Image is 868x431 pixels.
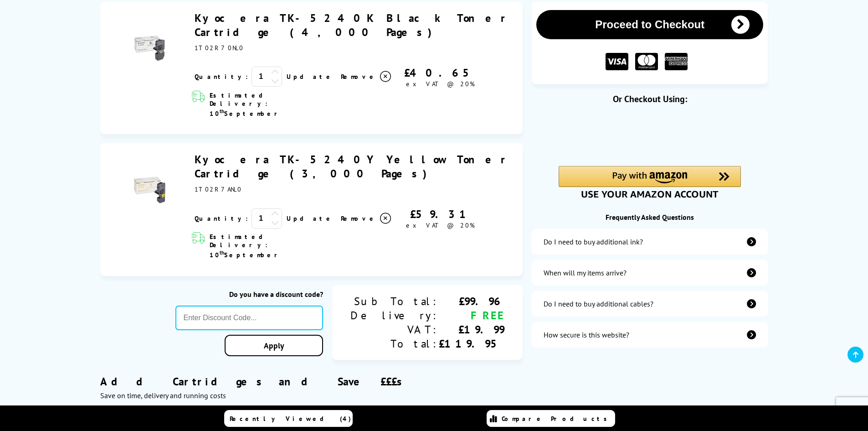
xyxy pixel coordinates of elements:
div: £119.95 [439,337,504,351]
div: FREE [439,308,504,322]
img: Kyocera TK-5240Y Yellow Toner Cartridge (3,000 Pages) [134,174,165,206]
input: Enter Discount Code... [175,306,324,330]
a: Update [287,73,334,81]
span: Estimated Delivery: 10 September [210,233,322,259]
div: Or Checkout Using: [532,93,768,105]
div: Sub Total: [350,294,439,308]
div: How secure is this website? [544,330,629,339]
a: Recently Viewed (4) [224,410,353,427]
a: additional-ink [532,229,768,254]
a: Compare Products [487,410,615,427]
a: Kyocera TK-5240K Black Toner Cartridge (4,000 Pages) [195,11,508,39]
a: Update [287,214,334,223]
div: Amazon Pay - Use your Amazon account [559,166,741,198]
div: Add Cartridges and Save £££s [100,361,523,414]
span: Compare Products [502,415,612,423]
button: Proceed to Checkout [536,10,763,39]
a: Kyocera TK-5240Y Yellow Toner Cartridge (3,000 Pages) [195,152,508,181]
sup: th [220,108,224,114]
div: £99.96 [439,294,504,308]
div: Do I need to buy additional ink? [544,237,643,246]
a: items-arrive [532,260,768,286]
span: Remove [341,214,377,223]
span: Remove [341,73,377,81]
div: £40.65 [392,66,488,80]
span: ex VAT @ 20% [406,221,475,229]
img: Kyocera TK-5240K Black Toner Cartridge (4,000 Pages) [134,32,165,64]
span: Quantity: [195,214,248,223]
span: Estimated Delivery: 10 September [210,91,322,118]
span: ex VAT @ 20% [406,80,475,88]
div: £19.99 [439,322,504,337]
div: Delivery: [350,308,439,322]
div: When will my items arrive? [544,268,627,277]
a: Delete item from your basket [341,70,392,83]
div: Frequently Asked Questions [532,213,768,222]
sup: th [220,249,224,256]
div: Save on time, delivery and running costs [100,391,523,400]
span: Recently Viewed (4) [230,415,351,423]
a: additional-cables [532,291,768,317]
span: 1T02R70NL0 [195,44,244,52]
img: MASTER CARD [635,53,658,71]
span: 1T02R7ANL0 [195,185,242,193]
a: secure-website [532,322,768,348]
img: American Express [665,53,688,71]
img: VISA [606,53,628,71]
div: Do I need to buy additional cables? [544,299,653,308]
div: Do you have a discount code? [175,290,324,299]
a: Apply [225,335,323,356]
span: Quantity: [195,73,248,81]
a: Delete item from your basket [341,212,392,225]
iframe: PayPal [559,119,741,151]
div: £59.31 [392,207,488,221]
div: Total: [350,337,439,351]
div: VAT: [350,322,439,337]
